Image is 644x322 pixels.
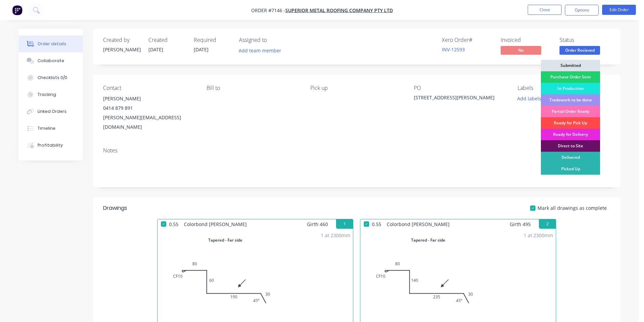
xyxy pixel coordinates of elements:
div: Order details [38,41,66,47]
div: In Production [541,83,600,94]
div: Pick up [310,85,403,91]
button: 2 [539,219,556,229]
div: Required [194,37,231,43]
button: 1 [336,219,353,229]
div: Submitted [541,60,600,71]
button: Order details [19,35,83,52]
div: Delivered [541,152,600,163]
button: Add labels [514,94,545,103]
div: Collaborate [38,58,64,64]
a: Superior Metal Roofing Company Pty Ltd [285,7,393,14]
div: PO [414,85,506,91]
div: Contact [103,85,196,91]
div: Picked Up [541,163,600,175]
span: 0.55 [166,219,181,229]
div: Ready for Pick Up [541,117,600,129]
div: Direct to Site [541,140,600,152]
button: Linked Orders [19,103,83,120]
button: Timeline [19,120,83,137]
span: [DATE] [148,46,163,53]
span: Order #7146 - [251,7,285,14]
div: [PERSON_NAME]0414 879 891[PERSON_NAME][EMAIL_ADDRESS][DOMAIN_NAME] [103,94,196,132]
div: Tracking [38,92,56,98]
div: [STREET_ADDRESS][PERSON_NAME] [414,94,498,103]
a: INV-12593 [442,46,465,53]
span: Girth 495 [510,219,531,229]
div: [PERSON_NAME] [103,46,140,53]
button: Collaborate [19,52,83,69]
button: Order Recieved [559,46,600,56]
span: [DATE] [194,46,209,53]
button: Profitability [19,137,83,154]
span: Order Recieved [559,46,600,54]
div: Drawings [103,204,127,212]
button: Options [565,5,599,16]
div: Purchase Order Sent [541,71,600,83]
button: Edit Order [602,5,636,15]
div: 1 at 2300mm [321,232,350,239]
span: 0.55 [369,219,384,229]
div: Xero Order # [442,37,493,43]
button: Tracking [19,86,83,103]
div: Partial Order Ready [541,106,600,117]
div: Invoiced [501,37,551,43]
div: Linked Orders [38,108,67,115]
div: Created by [103,37,140,43]
div: Tradework to be done [541,94,600,106]
button: Close [528,5,562,15]
div: 1 at 2300mm [524,232,553,239]
div: Assigned to [239,37,307,43]
div: Notes [103,147,610,154]
div: Labels [518,85,610,91]
div: Profitability [38,142,63,148]
button: Add team member [235,46,285,55]
span: Colorbond [PERSON_NAME] [384,219,452,229]
button: Checklists 0/0 [19,69,83,86]
div: Ready for Delivery [541,129,600,140]
div: 0414 879 891 [103,103,196,113]
span: Girth 460 [307,219,328,229]
img: Factory [12,5,22,15]
div: Checklists 0/0 [38,75,67,81]
span: Colorbond [PERSON_NAME] [181,219,249,229]
button: Add team member [239,46,285,55]
div: Bill to [207,85,299,91]
div: Status [559,37,610,43]
div: [PERSON_NAME] [103,94,196,103]
div: [PERSON_NAME][EMAIL_ADDRESS][DOMAIN_NAME] [103,113,196,132]
span: No [501,46,541,54]
div: Timeline [38,125,55,131]
div: Created [148,37,186,43]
